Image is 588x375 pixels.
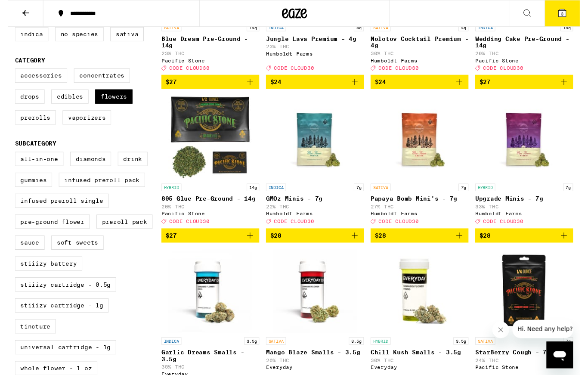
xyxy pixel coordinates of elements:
span: $24 [377,81,389,88]
label: STIIIZY Battery [7,264,76,279]
label: Accessories [7,71,61,85]
p: 23% THC [265,45,366,51]
span: $24 [269,81,281,88]
span: $27 [162,239,173,246]
label: STIIIZY Cartridge - 1g [7,307,103,322]
p: SATIVA [373,25,393,32]
legend: Category [7,59,38,65]
p: 7g [571,347,581,355]
button: Add to bag [265,235,366,250]
img: Humboldt Farms - Papaya Bomb Mini's - 7g [380,99,466,185]
p: Jungle Lava Premium - 4g [265,37,366,43]
img: Pacific Stone - StarBerry Cough - 7g [488,257,574,343]
span: CODE CLOUD30 [381,225,422,231]
img: Pacific Stone - 805 Glue Pre-Ground - 14g [165,99,251,185]
p: Molotov Cocktail Premium - 4g [373,37,473,50]
p: HYBRID [373,347,393,355]
span: $28 [485,239,496,246]
p: 3.5g [243,347,258,355]
button: Add to bag [480,235,581,250]
label: Prerolls [7,114,49,128]
p: 20% THC [158,210,258,215]
p: 22% THC [265,210,366,215]
label: Drink [113,156,143,171]
p: Mango Blaze Smalls - 3.5g [265,359,366,366]
p: 20% THC [480,52,581,58]
legend: Subcategory [7,144,50,151]
div: Pacific Stone [480,59,581,65]
div: Pacific Stone [158,217,258,223]
p: Papaya Bomb Mini's - 7g [373,201,473,208]
label: Flowers [90,92,128,107]
a: Open page for GMOz Minis - 7g from Humboldt Farms [265,99,366,235]
iframe: Close message [498,331,515,348]
span: 3 [569,12,571,17]
img: Humboldt Farms - GMOz Minis - 7g [272,99,359,185]
span: $28 [269,239,281,246]
label: Tincture [7,329,49,343]
span: CODE CLOUD30 [489,67,530,73]
p: Wedding Cake Pre-Ground - 14g [480,37,581,50]
span: CODE CLOUD30 [166,67,207,73]
label: Diamonds [64,156,106,171]
div: Humboldt Farms [373,217,473,223]
label: Concentrates [68,71,125,85]
a: Open page for Upgrade Minis - 7g from Humboldt Farms [480,99,581,235]
label: Soft Sweets [44,242,98,257]
p: 3.5g [458,347,473,355]
p: SATIVA [480,347,501,355]
label: Preroll Pack [91,221,149,236]
p: Upgrade Minis - 7g [480,201,581,208]
label: STIIIZY Cartridge - 0.5g [7,285,111,300]
div: Humboldt Farms [265,217,366,223]
a: Open page for 805 Glue Pre-Ground - 14g from Pacific Stone [158,99,258,235]
label: Edibles [44,92,83,107]
span: $27 [162,81,173,88]
p: HYBRID [158,189,178,197]
p: 3.5g [350,347,366,355]
span: CODE CLOUD30 [166,225,207,231]
p: Chill Kush Smalls - 3.5g [373,359,473,366]
label: Infused Preroll Single [7,199,103,214]
span: CODE CLOUD30 [489,225,530,231]
p: 14g [245,189,258,197]
label: All-In-One [7,156,57,171]
img: Everyday - Mango Blaze Smalls - 3.5g [272,257,359,343]
img: Everyday - Garlic Dreams Smalls - 3.5g [165,257,251,343]
p: 7g [463,189,473,197]
label: Universal Cartridge - 1g [7,350,111,365]
div: Humboldt Farms [373,59,473,65]
p: StarBerry Cough - 7g [480,359,581,366]
p: GMOz Minis - 7g [265,201,366,208]
p: 30% THC [373,52,473,58]
p: 7g [571,189,581,197]
label: Vaporizers [56,114,106,128]
p: 14g [245,25,258,32]
p: 7g [356,189,366,197]
span: CODE CLOUD30 [381,67,422,73]
label: Sativa [105,28,139,43]
label: Indica [7,28,41,43]
img: Everyday - Chill Kush Smalls - 3.5g [380,257,466,343]
p: 23% THC [158,52,258,58]
p: INDICA [265,189,286,197]
div: Humboldt Farms [480,217,581,223]
p: INDICA [265,25,286,32]
p: HYBRID [480,189,501,197]
iframe: Message from company [519,329,581,348]
button: Add to bag [158,235,258,250]
label: Gummies [7,178,45,192]
p: 14g [568,25,581,32]
p: 24% THC [480,368,581,373]
label: Pre-ground Flower [7,221,84,236]
p: INDICA [158,347,178,355]
label: Sauce [7,242,37,257]
label: Infused Preroll Pack [52,178,141,192]
button: Add to bag [373,235,473,250]
button: Add to bag [158,77,258,92]
p: Blue Dream Pre-Ground - 14g [158,37,258,50]
p: SATIVA [373,189,393,197]
span: CODE CLOUD30 [273,67,315,73]
p: 26% THC [265,368,366,373]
